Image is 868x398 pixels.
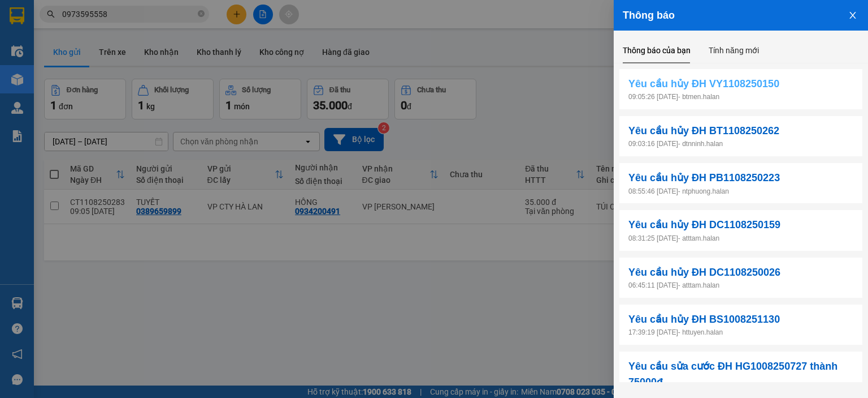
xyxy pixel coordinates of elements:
div: Tính năng mới [709,44,759,57]
div: Thông báo của bạn [623,44,691,57]
p: 17:39:19 [DATE] - httuyen.halan [628,327,853,338]
span: Yêu cầu hủy ĐH VY1108250150 [628,76,779,92]
span: Yêu cầu sửa cước ĐH HG1008250727 thành 75000đ [628,358,853,391]
p: 09:05:26 [DATE] - btmen.halan [628,92,853,102]
span: Yêu cầu hủy ĐH BS1008251130 [628,311,780,327]
span: close [848,11,857,20]
span: Yêu cầu hủy ĐH PB1108250223 [628,170,780,186]
p: 09:03:16 [DATE] - dtnninh.halan [628,139,853,149]
span: Yêu cầu hủy ĐH BT1108250262 [628,123,779,139]
p: 08:31:25 [DATE] - atttam.halan [628,233,853,244]
div: Thông báo [623,9,859,22]
span: Yêu cầu hủy ĐH DC1108250159 [628,217,780,233]
span: Yêu cầu hủy ĐH DC1108250026 [628,264,780,280]
p: 08:55:46 [DATE] - ntphuong.halan [628,186,853,197]
p: 06:45:11 [DATE] - atttam.halan [628,280,853,291]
